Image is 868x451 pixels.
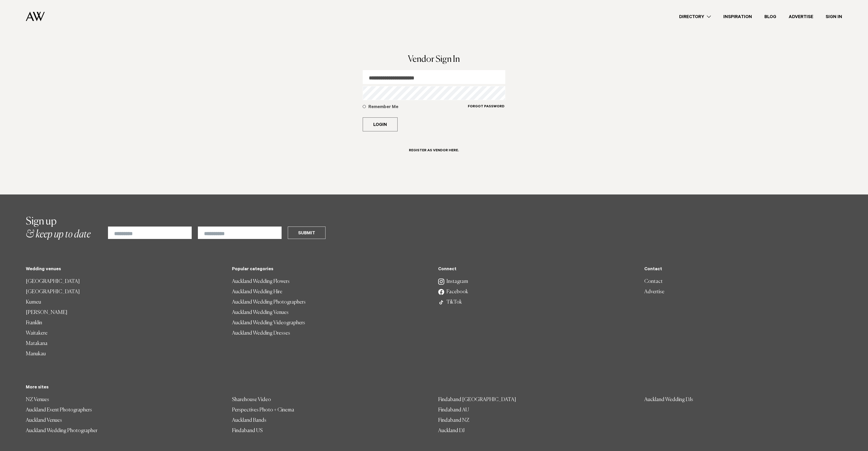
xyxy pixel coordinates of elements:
a: Auckland Bands [232,415,430,426]
a: [PERSON_NAME] [26,307,224,318]
h5: More sites [26,385,842,390]
button: Login [363,117,398,131]
a: Findaband [GEOGRAPHIC_DATA] [438,395,636,405]
img: Auckland Weddings Logo [26,12,45,21]
a: Advertise [644,287,842,297]
a: Matakana [26,339,224,349]
h5: Popular categories [232,267,430,272]
a: Auckland Wedding Photographers [232,297,430,307]
h5: Connect [438,267,636,272]
a: Auckland Wedding Flowers [232,276,430,287]
a: Auckland Venues [26,415,224,426]
a: Auckland Event Photographers [26,405,224,415]
h1: Vendor Sign In [363,55,505,64]
a: Advertise [782,13,819,20]
h5: Wedding venues [26,267,224,272]
a: Auckland Wedding Dresses [232,328,430,339]
a: Forgot Password [468,104,505,115]
a: Contact [644,276,842,287]
a: Auckland Wedding Hire [232,287,430,297]
h5: Remember Me [368,104,468,110]
h5: Contact [644,267,842,272]
a: [GEOGRAPHIC_DATA] [26,276,224,287]
a: Directory [673,13,717,20]
span: Sign up [26,216,57,227]
a: Blog [758,13,782,20]
a: Instagram [438,276,636,287]
a: Manukau [26,349,224,359]
a: Kumeu [26,297,224,307]
a: Auckland Wedding Videographers [232,318,430,328]
a: Auckland Wedding DJs [644,395,842,405]
a: Register as Vendor here. [403,144,465,161]
a: Auckland Wedding Photographer [26,426,224,436]
a: TikTok [438,297,636,307]
a: Findaband AU [438,405,636,415]
a: [GEOGRAPHIC_DATA] [26,287,224,297]
a: NZ Venues [26,395,224,405]
a: Sign In [819,13,848,20]
a: Perspectives Photo + Cinema [232,405,430,415]
h2: & keep up to date [26,215,91,241]
a: Franklin [26,318,224,328]
a: Auckland DJ [438,426,636,436]
a: Inspiration [717,13,758,20]
a: Waitakere [26,328,224,339]
a: Sharehouse Video [232,395,430,405]
a: Findaband US [232,426,430,436]
a: Facebook [438,287,636,297]
h6: Forgot Password [468,104,505,109]
button: Submit [288,227,326,239]
a: Findaband NZ [438,415,636,426]
h6: Register as Vendor here. [409,148,459,153]
a: Auckland Wedding Venues [232,307,430,318]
